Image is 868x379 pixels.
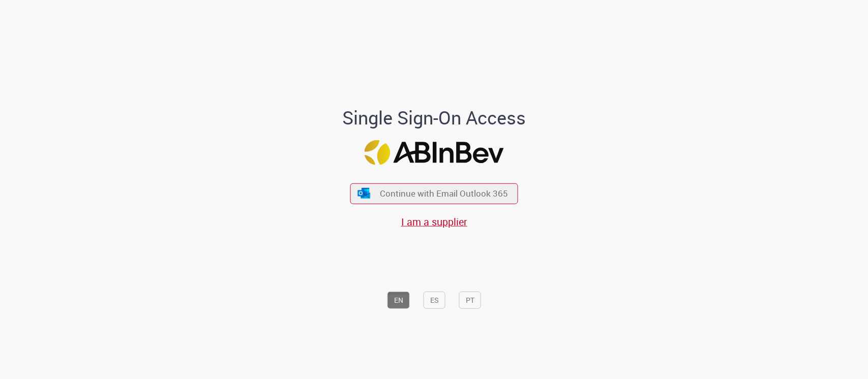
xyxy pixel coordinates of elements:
button: ícone Azure/Microsoft 360 Continue with Email Outlook 365 [350,183,518,204]
button: PT [459,291,481,308]
button: EN [387,291,410,308]
img: Logo ABInBev [365,140,504,165]
a: I am a supplier [401,214,467,228]
span: Continue with Email Outlook 365 [380,187,508,199]
button: ES [424,291,445,308]
h1: Single Sign-On Access [293,108,575,128]
img: ícone Azure/Microsoft 360 [356,188,371,199]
